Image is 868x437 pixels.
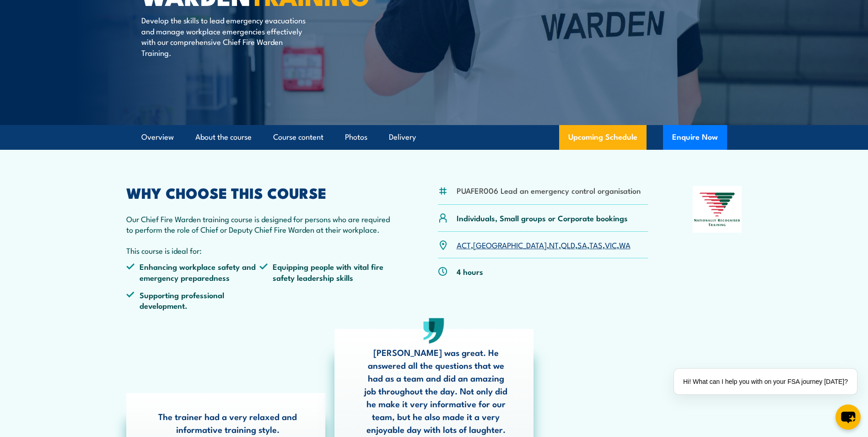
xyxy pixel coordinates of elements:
button: chat-button [836,404,861,430]
p: , , , , , , , [457,240,631,250]
p: Our Chief Fire Warden training course is designed for persons who are required to perform the rol... [126,213,394,235]
li: Supporting professional development. [126,290,260,311]
a: Upcoming Schedule [559,125,647,150]
a: TAS [589,239,603,250]
li: Enhancing workplace safety and emergency preparedness [126,261,260,283]
a: VIC [605,239,617,250]
a: Overview [141,125,174,149]
a: QLD [561,239,575,250]
a: Delivery [389,125,416,149]
a: WA [619,239,631,250]
p: Develop the skills to lead emergency evacuations and manage workplace emergencies effectively wit... [141,15,308,58]
img: Nationally Recognised Training logo. [693,186,742,233]
p: 4 hours [457,266,483,277]
a: ACT [457,239,471,250]
a: SA [577,239,587,250]
p: Individuals, Small groups or Corporate bookings [457,213,628,223]
button: Enquire Now [663,125,727,150]
a: About the course [195,125,252,149]
p: [PERSON_NAME] was great. He answered all the questions that we had as a team and did an amazing j... [361,346,511,436]
p: The trainer had a very relaxed and informative training style. [153,410,302,436]
a: NT [549,239,559,250]
li: PUAFER006 Lead an emergency control organisation [457,185,641,196]
li: Equipping people with vital fire safety leadership skills [259,261,393,283]
a: Photos [345,125,367,149]
p: This course is ideal for: [126,245,394,256]
h2: WHY CHOOSE THIS COURSE [126,186,394,199]
div: Hi! What can I help you with on your FSA journey [DATE]? [674,369,857,394]
a: Course content [273,125,323,149]
a: [GEOGRAPHIC_DATA] [473,239,547,250]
